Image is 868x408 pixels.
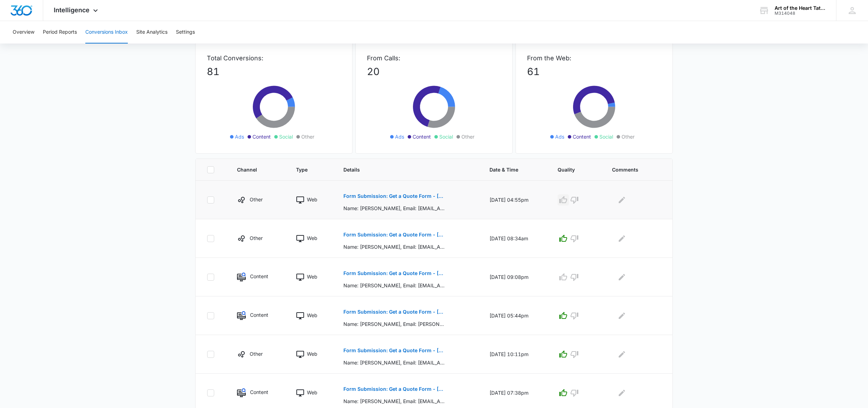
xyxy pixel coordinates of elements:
button: Edit Comments [616,349,627,360]
td: [DATE] 05:44pm [481,296,550,335]
span: Social [439,133,453,140]
p: Form Submission: Get a Quote Form - [GEOGRAPHIC_DATA] [343,194,446,199]
p: Content [250,311,268,319]
span: Other [301,133,314,140]
button: Site Analytics [136,21,167,44]
div: account name [775,5,826,11]
span: Channel [237,166,269,173]
p: Total Conversions: [207,53,341,63]
span: Social [599,133,613,140]
p: Web [307,234,317,242]
td: [DATE] 08:34am [481,219,550,258]
span: Other [622,133,634,140]
div: account id [775,11,826,16]
button: Period Reports [43,21,77,44]
button: Form Submission: Get a Quote Form - [GEOGRAPHIC_DATA] [343,226,446,243]
p: Content [250,273,268,280]
span: Ads [395,133,404,140]
button: Form Submission: Get a Quote Form - [GEOGRAPHIC_DATA] [343,188,446,205]
p: Other [250,350,263,357]
span: Date & Time [489,166,531,173]
span: Comments [612,166,651,173]
p: Form Submission: Get a Quote Form - [GEOGRAPHIC_DATA] [343,232,446,237]
p: Form Submission: Get a Quote Form - [GEOGRAPHIC_DATA] [343,348,446,353]
button: Edit Comments [616,310,627,321]
p: Form Submission: Get a Quote Form - [US_STATE] (was previously both) [343,387,446,392]
td: [DATE] 09:08pm [481,258,550,296]
td: [DATE] 10:11pm [481,335,550,374]
span: Type [296,166,316,173]
p: Name: [PERSON_NAME], Email: [EMAIL_ADDRESS][DOMAIN_NAME], Phone: [PHONE_NUMBER], How can we help?... [343,243,446,250]
span: Intelligence [54,6,90,14]
span: Details [343,166,462,173]
button: Form Submission: Get a Quote Form - [US_STATE] (was previously both) [343,303,446,320]
button: Settings [176,21,195,44]
span: Ads [235,133,244,140]
span: Ads [555,133,564,140]
p: Name: [PERSON_NAME], Email: [EMAIL_ADDRESS][DOMAIN_NAME], Phone: [PHONE_NUMBER], How can we help?... [343,282,446,289]
p: Web [307,389,317,396]
p: 20 [367,64,501,79]
button: Form Submission: Get a Quote Form - [GEOGRAPHIC_DATA] [343,342,446,359]
span: Content [252,133,271,140]
p: 81 [207,64,341,79]
span: Social [279,133,293,140]
button: Conversions Inbox [85,21,128,44]
p: Web [307,312,317,319]
span: Content [573,133,591,140]
p: Name: [PERSON_NAME], Email: [PERSON_NAME][EMAIL_ADDRESS][PERSON_NAME][DOMAIN_NAME], Phone: [PHONE... [343,320,446,328]
p: Form Submission: Get a Quote Form - [US_STATE] (was previously both) [343,271,446,276]
p: Web [307,273,317,280]
span: Content [413,133,431,140]
p: Other [250,196,263,203]
p: 61 [527,64,661,79]
button: Form Submission: Get a Quote Form - [US_STATE] (was previously both) [343,381,446,397]
p: Web [307,196,317,203]
p: Name: [PERSON_NAME], Email: [EMAIL_ADDRESS][DOMAIN_NAME], Phone: [PHONE_NUMBER], How can we help?... [343,205,446,212]
button: Overview [13,21,34,44]
p: Content [250,388,268,396]
button: Edit Comments [616,387,627,399]
span: Quality [558,166,585,173]
p: Form Submission: Get a Quote Form - [US_STATE] (was previously both) [343,309,446,314]
p: From Calls: [367,53,501,63]
p: From the Web: [527,53,661,63]
span: Other [461,133,474,140]
button: Edit Comments [616,194,627,206]
p: Other [250,234,263,242]
td: [DATE] 04:55pm [481,181,550,219]
button: Edit Comments [616,233,627,244]
p: Web [307,350,317,357]
p: Name: [PERSON_NAME], Email: [EMAIL_ADDRESS][DOMAIN_NAME], Phone: null, How can we help?: Wanting ... [343,397,446,405]
button: Form Submission: Get a Quote Form - [US_STATE] (was previously both) [343,265,446,282]
p: Name: [PERSON_NAME], Email: [EMAIL_ADDRESS][DOMAIN_NAME], Phone: [PHONE_NUMBER], How can we help?... [343,359,446,366]
button: Edit Comments [616,272,627,283]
